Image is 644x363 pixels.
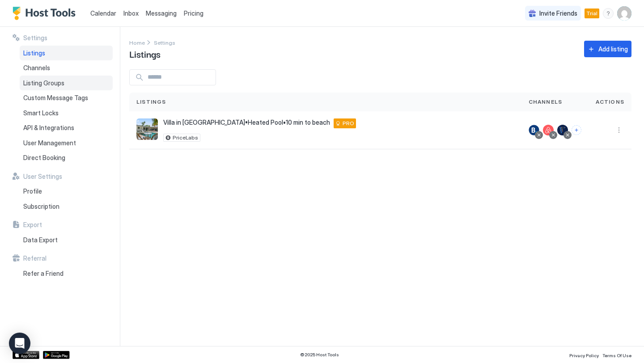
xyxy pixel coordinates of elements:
div: User profile [617,6,631,21]
a: Data Export [20,232,113,248]
a: User Management [20,135,113,151]
span: Calendar [90,9,116,17]
span: Pricing [184,9,203,17]
a: Smart Locks [20,106,113,121]
div: menu [603,8,614,19]
a: Google Play Store [43,351,70,359]
span: Settings [154,39,175,46]
span: Smart Locks [23,109,59,117]
a: Listing Groups [20,76,113,91]
span: Custom Message Tags [23,94,88,102]
a: Terms Of Use [602,350,631,359]
span: Direct Booking [23,154,65,162]
span: Invite Friends [539,9,577,17]
span: API & Integrations [23,124,74,132]
span: Home [129,39,145,46]
span: Trial [586,9,597,17]
a: App Store [13,351,39,359]
span: User Settings [23,173,62,181]
a: Custom Message Tags [20,90,113,106]
span: Listing Groups [23,79,64,87]
span: Channels [23,64,50,72]
a: Settings [154,38,175,47]
a: Channels [20,60,113,76]
a: Privacy Policy [569,350,599,359]
div: menu [614,125,624,135]
button: Connect channels [572,125,581,135]
a: Subscription [20,199,113,214]
span: User Management [23,139,76,147]
a: API & Integrations [20,120,113,135]
span: Inbox [123,9,139,17]
a: Calendar [90,8,116,18]
div: Add listing [598,44,628,54]
span: Listings [129,47,161,60]
a: Direct Booking [20,150,113,165]
span: Profile [23,187,42,195]
a: Profile [20,184,113,199]
span: Channels [529,98,563,106]
button: More options [614,125,624,135]
input: Input Field [144,70,216,85]
span: Privacy Policy [569,353,599,358]
button: Add listing [584,41,631,57]
span: Export [23,221,42,229]
span: Referral [23,254,47,262]
span: Data Export [23,236,58,244]
span: Messaging [146,9,177,17]
span: Listings [23,49,45,57]
span: Listings [136,98,166,106]
a: Inbox [123,8,139,18]
span: © 2025 Host Tools [300,352,339,358]
span: Actions [596,98,624,106]
div: Open Intercom Messenger [9,333,30,354]
div: Breadcrumb [129,38,145,47]
a: Messaging [146,8,177,18]
a: Refer a Friend [20,266,113,281]
span: Terms Of Use [602,353,631,358]
span: Villa in [GEOGRAPHIC_DATA]•Heated Pool•10 min to beach [163,118,330,127]
span: Refer a Friend [23,270,64,278]
a: Host Tools Logo [13,7,80,20]
span: Subscription [23,203,59,211]
span: Settings [23,34,47,42]
div: listing image [136,118,158,140]
a: Listings [20,46,113,61]
span: PRO [343,119,354,127]
a: Home [129,38,145,47]
div: Breadcrumb [154,38,175,47]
